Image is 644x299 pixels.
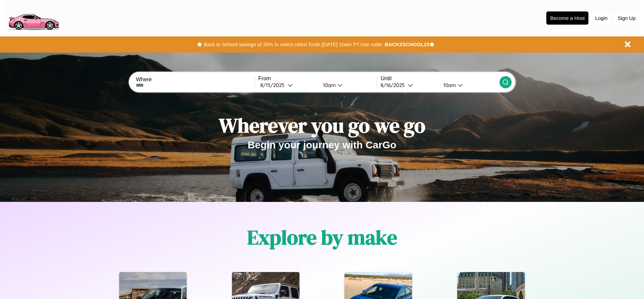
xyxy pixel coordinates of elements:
label: From [258,76,377,82]
button: 10am [318,82,377,89]
button: Back to School savings of 20% in select cities! Ends [DATE] 10am PT.Use code: [202,40,385,49]
label: Until [381,76,499,82]
div: 10am [440,82,458,88]
img: logo [5,3,62,32]
label: Where [136,77,254,83]
button: 10am [438,82,499,89]
button: Become a Host [546,11,588,25]
button: 8/15/2025 [258,82,318,89]
div: 8 / 16 / 2025 [381,82,408,88]
button: Sign Up [614,12,639,24]
b: BACK2SCHOOL20 [385,41,429,47]
div: 8 / 15 / 2025 [260,82,288,88]
div: 10am [320,82,337,88]
h1: Explore by make [247,223,397,251]
button: Login [592,12,611,24]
